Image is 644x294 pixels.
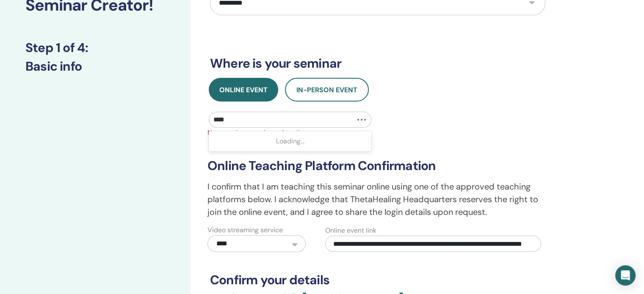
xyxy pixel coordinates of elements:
[207,180,548,218] p: I confirm that I am teaching this seminar online using one of the approved teaching platforms bel...
[25,59,165,74] h3: Basic info
[615,265,636,286] div: Open Intercom Messenger
[209,133,371,150] div: Loading...
[210,56,545,71] h3: Where is your seminar
[285,78,369,102] button: In-Person Event
[209,78,278,102] button: Online Event
[25,40,165,55] h3: Step 1 of 4 :
[207,158,548,173] h3: Online Teaching Platform Confirmation
[296,85,357,94] span: In-Person Event
[210,272,545,288] h3: Confirm your details
[202,128,553,138] span: New seminar requires a location
[207,225,283,235] label: Video streaming service
[219,85,268,94] span: Online Event
[325,225,376,236] label: Online event link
